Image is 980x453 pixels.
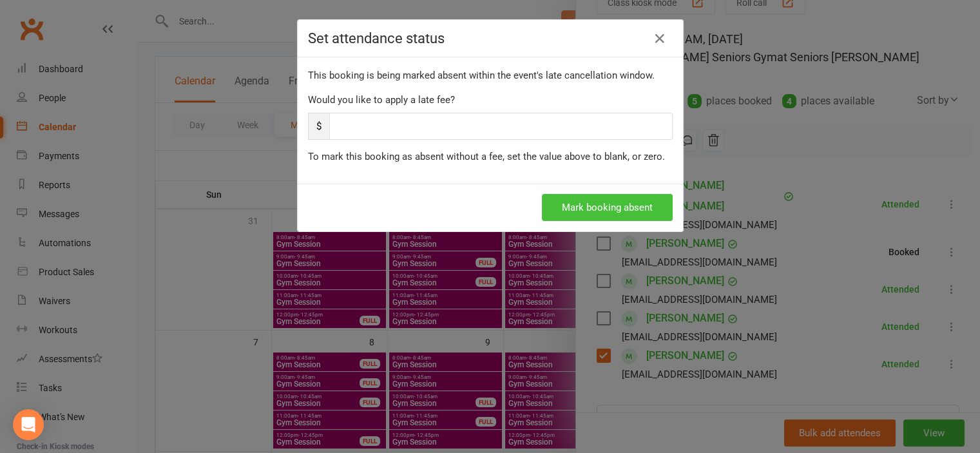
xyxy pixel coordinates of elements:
a: Close [649,28,670,49]
h4: Set attendance status [308,30,673,46]
div: Would you like to apply a late fee? [308,92,673,108]
button: Mark booking absent [542,194,673,221]
div: This booking is being marked absent within the event's late cancellation window. [308,68,673,83]
span: $ [308,113,329,140]
div: To mark this booking as absent without a fee, set the value above to blank, or zero. [308,149,673,164]
div: Open Intercom Messenger [13,409,44,440]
